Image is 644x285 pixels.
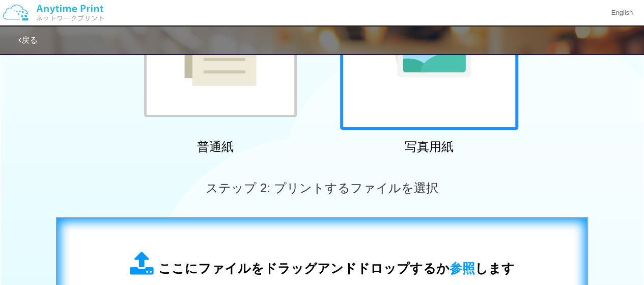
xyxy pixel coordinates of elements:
[18,36,38,44] a: 戻る
[450,261,475,275] span: 参照
[126,140,304,153] h2: 普通紙
[340,140,518,153] h2: 写真用紙
[206,181,438,195] span: ステップ 2: プリントするファイルを選択
[158,261,515,275] span: ここにファイルをドラッグアンドドロップするか します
